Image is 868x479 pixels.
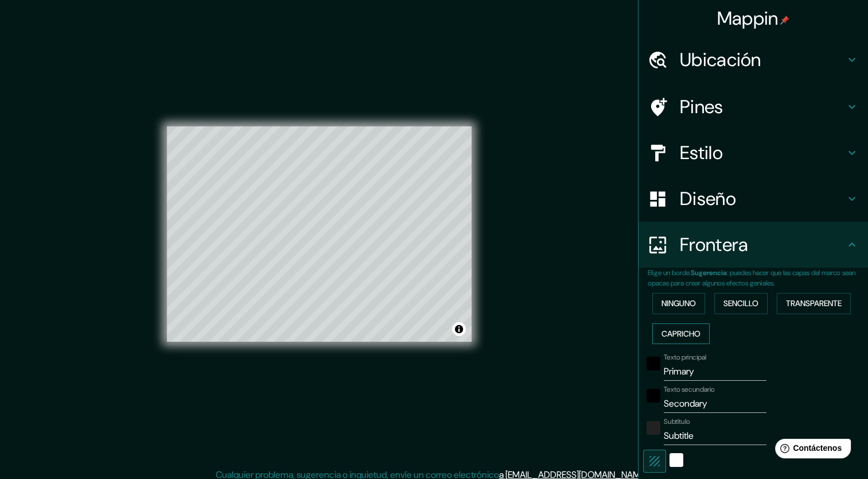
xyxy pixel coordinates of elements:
img: pin-icon.png [780,16,789,25]
div: Estilo [639,130,868,176]
h4: Ubicación [680,48,845,71]
font: Capricho [661,327,700,341]
font: Sencillo [723,296,758,311]
font: Transparente [786,296,842,311]
div: Frontera [639,222,868,268]
font: Mappin [717,6,779,30]
button: color-222222 [647,421,660,435]
div: Ubicación [639,37,868,83]
div: Pines [639,84,868,130]
div: Diseño [639,176,868,222]
button: Blanco [670,453,683,467]
font: Ninguno [661,296,696,311]
label: Subtítulo [664,417,690,427]
button: Ninguno [652,293,705,314]
label: Texto secundario [664,385,715,395]
button: Transparente [777,293,851,314]
button: Sencillo [714,293,768,314]
label: Texto principal [664,353,706,362]
h4: Frontera [680,233,845,256]
button: negro [647,357,660,370]
b: Sugerencia [691,268,727,277]
button: Capricho [652,323,710,345]
h4: Estilo [680,141,845,164]
button: negro [647,389,660,403]
iframe: Help widget launcher [766,434,855,466]
h4: Diseño [680,187,845,210]
p: Elige un borde. : puedes hacer que las capas del marco sean opacas para crear algunos efectos gen... [648,268,868,288]
button: Alternar atribución [452,322,466,336]
h4: Pines [680,95,845,118]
